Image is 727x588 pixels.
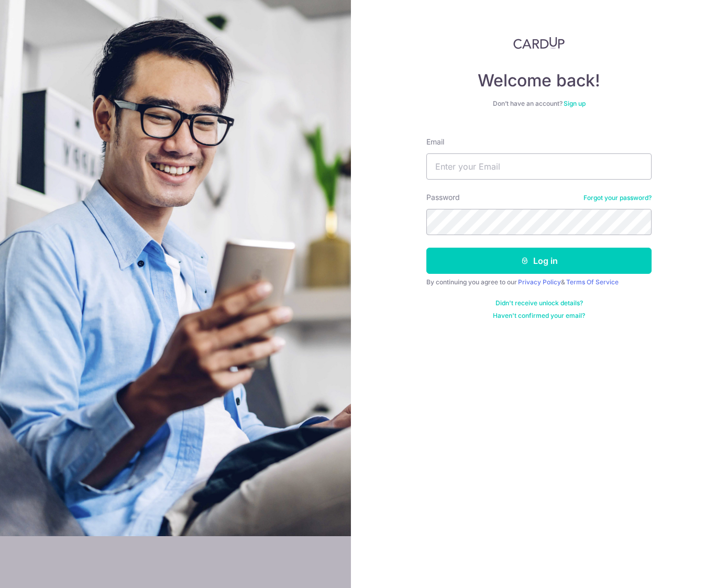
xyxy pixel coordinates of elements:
a: Haven't confirmed your email? [493,312,585,320]
a: Privacy Policy [518,278,561,286]
button: Log in [426,248,652,274]
a: Terms Of Service [566,278,619,286]
a: Forgot your password? [583,194,652,202]
label: Password [426,192,460,203]
h4: Welcome back! [426,70,652,91]
label: Email [426,137,444,147]
div: By continuing you agree to our & [426,278,652,286]
a: Sign up [564,99,586,107]
div: Don’t have an account? [426,99,652,108]
a: Didn't receive unlock details? [495,299,583,307]
input: Enter your Email [426,153,652,180]
img: CardUp Logo [513,37,565,49]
